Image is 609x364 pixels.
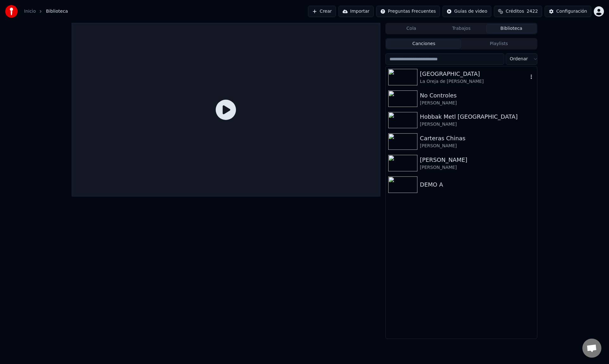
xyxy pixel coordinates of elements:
[436,24,487,33] button: Trabajos
[510,56,528,62] span: Ordenar
[46,8,68,15] span: Biblioteca
[420,78,528,85] div: La Oreja de [PERSON_NAME]
[420,112,534,121] div: Hobbak Metl [GEOGRAPHIC_DATA]
[582,339,601,358] a: Chat abierto
[506,8,524,15] span: Créditos
[420,164,534,171] div: [PERSON_NAME]
[420,91,534,100] div: No Controles
[494,6,542,17] button: Créditos2422
[5,5,18,18] img: youka
[420,156,534,164] div: [PERSON_NAME]
[461,39,536,49] button: Playlists
[420,180,534,189] div: DEMO A
[420,134,534,143] div: Carteras Chinas
[338,6,374,17] button: Importar
[545,6,591,17] button: Configuración
[420,69,528,78] div: [GEOGRAPHIC_DATA]
[420,121,534,128] div: [PERSON_NAME]
[442,6,491,17] button: Guías de video
[386,39,462,49] button: Canciones
[420,143,534,149] div: [PERSON_NAME]
[420,100,534,106] div: [PERSON_NAME]
[386,24,436,33] button: Cola
[376,6,440,17] button: Preguntas Frecuentes
[556,8,587,15] div: Configuración
[486,24,536,33] button: Biblioteca
[308,6,336,17] button: Crear
[24,8,36,15] a: Inicio
[527,8,538,15] span: 2422
[24,8,68,15] nav: breadcrumb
